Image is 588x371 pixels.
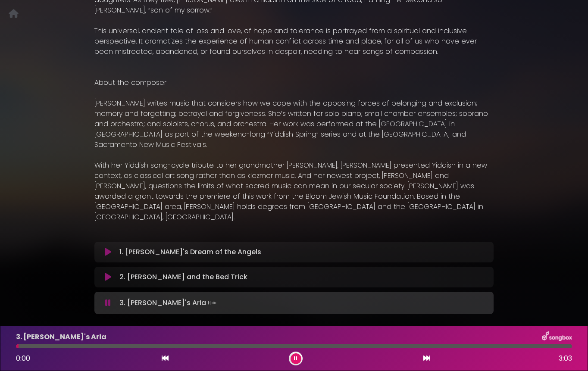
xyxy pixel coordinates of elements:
img: songbox-logo-white.png [542,331,572,343]
p: 2. [PERSON_NAME] and the Bed Trick [119,272,247,282]
p: 3. [PERSON_NAME]'s Aria [119,297,218,309]
p: 1. [PERSON_NAME]'s Dream of the Angels [119,247,261,257]
p: 3. [PERSON_NAME]'s Aria [16,332,106,342]
img: waveform4.gif [206,297,218,309]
